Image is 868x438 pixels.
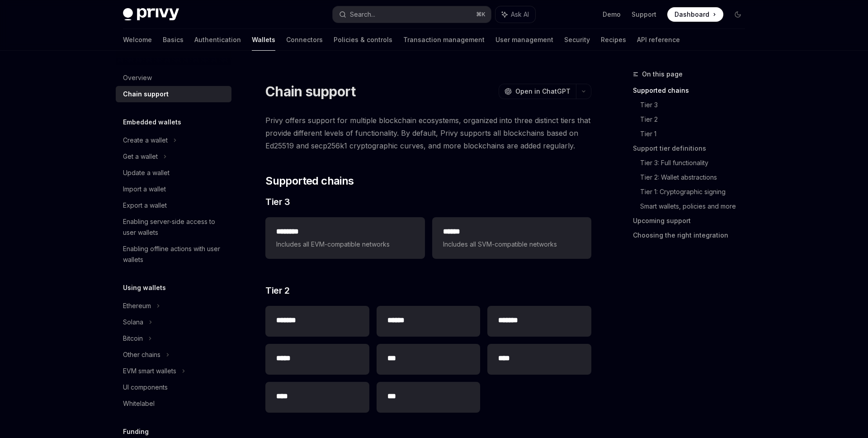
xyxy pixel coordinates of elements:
[123,151,158,162] div: Get a wallet
[640,98,752,112] a: Tier 3
[123,333,143,344] div: Bitcoin
[637,29,680,51] a: API reference
[265,284,289,297] span: Tier 2
[564,29,590,51] a: Security
[350,9,375,20] div: Search...
[123,8,179,21] img: dark logo
[334,29,392,51] a: Policies & controls
[194,29,241,51] a: Authentication
[116,181,231,197] a: Import a wallet
[123,426,149,437] h5: Funding
[601,29,626,51] a: Recipes
[603,10,621,19] a: Demo
[123,243,226,265] div: Enabling offline actions with user wallets
[499,84,576,99] button: Open in ChatGPT
[640,112,752,127] a: Tier 2
[116,70,231,86] a: Overview
[432,217,591,259] a: **** *Includes all SVM-compatible networks
[116,197,231,214] a: Export a wallet
[123,366,176,376] div: EVM smart wallets
[333,6,491,23] button: Search...⌘K
[286,29,323,51] a: Connectors
[667,7,723,22] a: Dashboard
[276,239,414,250] span: Includes all EVM-compatible networks
[265,217,425,259] a: **** ***Includes all EVM-compatible networks
[123,72,152,83] div: Overview
[123,29,152,51] a: Welcome
[640,199,752,214] a: Smart wallets, policies and more
[123,200,167,211] div: Export a wallet
[123,216,226,238] div: Enabling server-side access to user wallets
[252,29,275,51] a: Wallets
[640,127,752,141] a: Tier 1
[633,228,752,243] a: Choosing the right integration
[731,7,745,22] button: Toggle dark mode
[123,282,166,293] h5: Using wallets
[443,239,580,250] span: Includes all SVM-compatible networks
[495,29,553,51] a: User management
[116,241,231,268] a: Enabling offline actions with user wallets
[123,317,143,328] div: Solana
[511,10,529,19] span: Ask AI
[123,89,169,100] div: Chain support
[123,135,168,146] div: Create a wallet
[123,167,170,178] div: Update a wallet
[116,395,231,412] a: Whitelabel
[116,86,231,102] a: Chain support
[515,87,571,96] span: Open in ChatGPT
[403,29,485,51] a: Transaction management
[123,398,155,409] div: Whitelabel
[633,83,752,98] a: Supported chains
[633,214,752,228] a: Upcoming support
[123,349,160,360] div: Other chains
[265,114,591,152] span: Privy offers support for multiple blockchain ecosystems, organized into three distinct tiers that...
[265,195,290,208] span: Tier 3
[495,6,535,23] button: Ask AI
[123,117,181,128] h5: Embedded wallets
[675,10,709,19] span: Dashboard
[640,156,752,170] a: Tier 3: Full functionality
[633,141,752,156] a: Support tier definitions
[640,170,752,185] a: Tier 2: Wallet abstractions
[640,185,752,199] a: Tier 1: Cryptographic signing
[632,10,656,19] a: Support
[265,83,355,100] h1: Chain support
[123,184,166,195] div: Import a wallet
[116,379,231,395] a: UI components
[265,174,354,188] span: Supported chains
[476,11,486,18] span: ⌘ K
[163,29,184,51] a: Basics
[123,300,151,311] div: Ethereum
[116,165,231,181] a: Update a wallet
[123,382,168,393] div: UI components
[116,214,231,241] a: Enabling server-side access to user wallets
[642,69,683,80] span: On this page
